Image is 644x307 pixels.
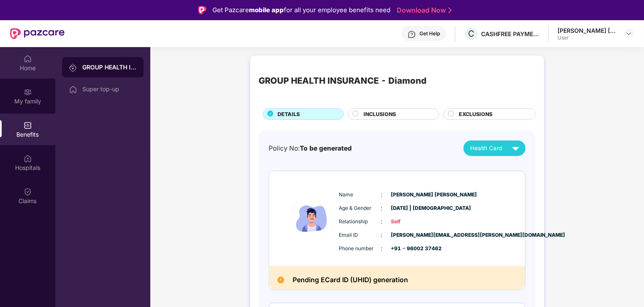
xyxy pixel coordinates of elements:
span: Email ID [339,231,381,239]
span: [PERSON_NAME] [PERSON_NAME] [391,191,433,199]
h2: Pending ECard ID (UHID) generation [293,274,408,286]
img: svg+xml;base64,PHN2ZyBpZD0iQmVuZWZpdHMiIHhtbG5zPSJodHRwOi8vd3d3LnczLm9yZy8yMDAwL3N2ZyIgd2lkdGg9Ij... [24,121,32,130]
span: : [381,244,383,253]
div: GROUP HEALTH INSURANCE - Diamond [82,63,137,71]
img: New Pazcare Logo [10,28,65,39]
button: Health Card [463,140,526,156]
img: svg+xml;base64,PHN2ZyBpZD0iSG9zcGl0YWxzIiB4bWxucz0iaHR0cDovL3d3dy53My5vcmcvMjAwMC9zdmciIHdpZHRoPS... [24,154,32,163]
span: Relationship [339,218,381,226]
img: svg+xml;base64,PHN2ZyBpZD0iSG9tZSIgeG1sbnM9Imh0dHA6Ly93d3cudzMub3JnLzIwMDAvc3ZnIiB3aWR0aD0iMjAiIG... [69,85,77,94]
span: [PERSON_NAME][EMAIL_ADDRESS][PERSON_NAME][DOMAIN_NAME] [391,231,433,239]
img: Stroke [448,6,452,15]
div: [PERSON_NAME] [PERSON_NAME] [558,26,616,34]
strong: mobile app [249,6,284,14]
img: svg+xml;base64,PHN2ZyB3aWR0aD0iMjAiIGhlaWdodD0iMjAiIHZpZXdCb3g9IjAgMCAyMCAyMCIgZmlsbD0ibm9uZSIgeG... [69,64,77,72]
span: C [468,29,474,39]
img: svg+xml;base64,PHN2ZyBpZD0iRHJvcGRvd24tMzJ4MzIiIHhtbG5zPSJodHRwOi8vd3d3LnczLm9yZy8yMDAwL3N2ZyIgd2... [626,30,632,37]
span: Name [339,191,381,199]
img: svg+xml;base64,PHN2ZyBpZD0iQ2xhaW0iIHhtbG5zPSJodHRwOi8vd3d3LnczLm9yZy8yMDAwL3N2ZyIgd2lkdGg9IjIwIi... [24,188,32,196]
div: CASHFREE PAYMENTS INDIA PVT. LTD. [481,30,540,38]
img: icon [287,181,337,256]
span: : [381,204,383,213]
img: Logo [198,6,207,14]
div: GROUP HEALTH INSURANCE - Diamond [259,74,427,87]
span: Age & Gender [339,204,381,212]
img: svg+xml;base64,PHN2ZyB4bWxucz0iaHR0cDovL3d3dy53My5vcmcvMjAwMC9zdmciIHZpZXdCb3g9IjAgMCAyNCAyNCIgd2... [508,141,523,156]
span: To be generated [300,144,352,152]
img: svg+xml;base64,PHN2ZyBpZD0iSG9tZSIgeG1sbnM9Imh0dHA6Ly93d3cudzMub3JnLzIwMDAvc3ZnIiB3aWR0aD0iMjAiIG... [24,55,32,63]
span: [DATE] | [DEMOGRAPHIC_DATA] [391,204,433,212]
span: Self [391,218,433,226]
span: EXCLUSIONS [459,110,492,118]
span: : [381,230,383,240]
span: +91 - 96002 37462 [391,245,433,253]
span: INCLUSIONS [364,110,396,118]
div: Get Help [419,30,440,37]
span: Health Card [470,144,502,153]
div: Super top-up [82,86,137,93]
img: svg+xml;base64,PHN2ZyBpZD0iSGVscC0zMngzMiIgeG1sbnM9Imh0dHA6Ly93d3cudzMub3JnLzIwMDAvc3ZnIiB3aWR0aD... [408,30,416,39]
img: Pending [277,277,284,283]
img: svg+xml;base64,PHN2ZyB3aWR0aD0iMjAiIGhlaWdodD0iMjAiIHZpZXdCb3g9IjAgMCAyMCAyMCIgZmlsbD0ibm9uZSIgeG... [24,88,32,96]
span: DETAILS [277,110,300,118]
span: : [381,217,383,226]
div: Policy No: [269,143,352,153]
a: Download Now [397,6,449,15]
span: : [381,190,383,199]
span: Phone number [339,245,381,253]
div: Get Pazcare for all your employee benefits need [212,5,390,15]
div: User [558,34,616,41]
